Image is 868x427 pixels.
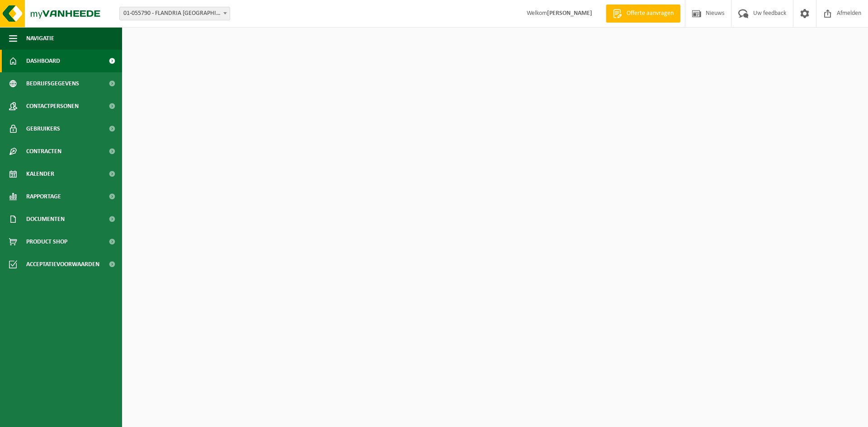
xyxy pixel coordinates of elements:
a: Offerte aanvragen [606,5,680,23]
span: 01-055790 - FLANDRIA NV - KRUISEM [120,7,230,20]
span: 01-055790 - FLANDRIA NV - KRUISEM [119,7,230,20]
span: Documenten [26,208,65,230]
span: Acceptatievoorwaarden [26,253,99,276]
span: Gebruikers [26,117,60,140]
span: Bedrijfsgegevens [26,72,79,95]
span: Rapportage [26,185,61,208]
span: Offerte aanvragen [624,9,676,18]
strong: [PERSON_NAME] [547,10,592,17]
span: Navigatie [26,27,54,50]
span: Dashboard [26,50,60,72]
span: Contracten [26,140,61,163]
span: Kalender [26,163,54,185]
span: Product Shop [26,230,67,253]
span: Contactpersonen [26,95,79,117]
